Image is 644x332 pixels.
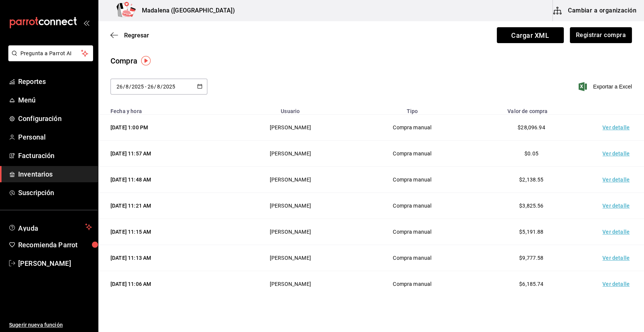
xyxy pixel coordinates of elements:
[157,84,160,90] input: Month
[228,219,353,245] td: [PERSON_NAME]
[472,104,591,115] th: Valor de compra
[131,84,144,90] input: Year
[519,203,543,209] span: $3,825.56
[591,245,644,271] td: Ver detalle
[591,167,644,193] td: Ver detalle
[228,167,353,193] td: [PERSON_NAME]
[228,193,353,219] td: [PERSON_NAME]
[124,32,149,39] span: Regresar
[353,167,472,193] td: Compra manual
[228,141,353,167] td: [PERSON_NAME]
[353,141,472,167] td: Compra manual
[110,228,219,236] div: [DATE] 11:15 AM
[228,104,353,115] th: Usuario
[18,222,82,231] span: Ayuda
[519,229,543,235] span: $5,191.88
[228,245,353,271] td: [PERSON_NAME]
[110,280,219,288] div: [DATE] 11:06 AM
[5,55,93,63] a: Pregunta a Parrot AI
[18,188,92,198] span: Suscripción
[18,113,92,124] span: Configuración
[123,84,125,90] span: /
[110,254,219,262] div: [DATE] 11:13 AM
[154,84,156,90] span: /
[591,219,644,245] td: Ver detalle
[147,84,154,90] input: Day
[524,150,538,157] span: $0.05
[18,240,92,250] span: Recomienda Parrot
[18,76,92,87] span: Reportes
[353,193,472,219] td: Compra manual
[591,271,644,297] td: Ver detalle
[141,56,151,65] img: Tooltip marker
[145,84,146,90] span: -
[353,245,472,271] td: Compra manual
[9,321,92,329] span: Sugerir nueva función
[353,104,472,115] th: Tipo
[519,281,543,287] span: $6,185.74
[110,150,219,157] div: [DATE] 11:57 AM
[83,20,89,26] button: open_drawer_menu
[163,84,176,90] input: Year
[18,132,92,142] span: Personal
[18,258,92,268] span: [PERSON_NAME]
[570,27,632,43] button: Registrar compra
[519,177,543,183] span: $2,138.55
[353,115,472,141] td: Compra manual
[98,104,228,115] th: Fecha y hora
[18,169,92,179] span: Inventarios
[591,141,644,167] td: Ver detalle
[116,84,123,90] input: Day
[110,32,149,39] button: Regresar
[580,82,632,91] button: Exportar a Excel
[497,27,564,43] span: Cargar XML
[20,50,81,57] span: Pregunta a Parrot AI
[136,6,235,15] h3: Madalena ([GEOGRAPHIC_DATA])
[129,84,131,90] span: /
[8,45,93,61] button: Pregunta a Parrot AI
[125,84,129,90] input: Month
[18,95,92,105] span: Menú
[110,202,219,209] div: [DATE] 11:21 AM
[110,55,137,67] div: Compra
[18,150,92,161] span: Facturación
[591,193,644,219] td: Ver detalle
[353,271,472,297] td: Compra manual
[110,176,219,183] div: [DATE] 11:48 AM
[228,115,353,141] td: [PERSON_NAME]
[160,84,163,90] span: /
[518,124,545,130] span: $28,096.94
[353,219,472,245] td: Compra manual
[228,271,353,297] td: [PERSON_NAME]
[110,124,219,131] div: [DATE] 1:00 PM
[591,115,644,141] td: Ver detalle
[519,255,543,261] span: $9,777.58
